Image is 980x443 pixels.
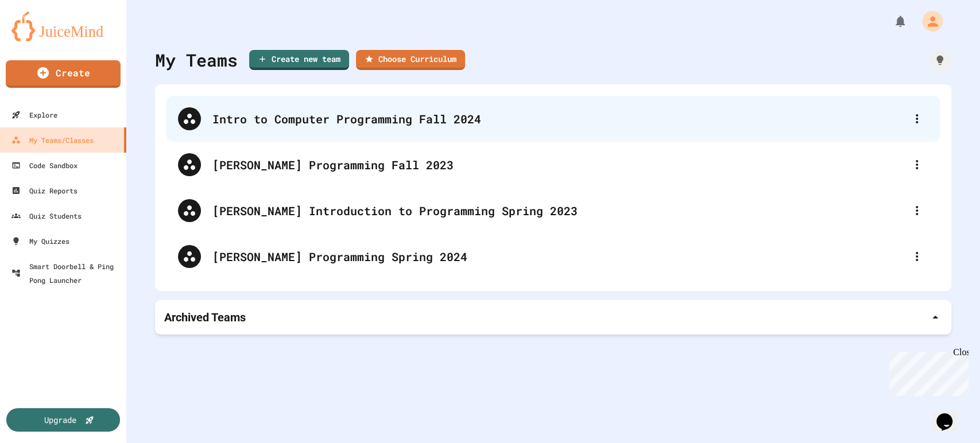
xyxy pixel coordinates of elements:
div: Code Sandbox [11,158,78,172]
div: Intro to Computer Programming Fall 2024 [212,110,905,127]
div: Smart Doorbell & Ping Pong Launcher [11,259,122,287]
div: My Quizzes [11,234,69,248]
div: [PERSON_NAME] Introduction to Programming Spring 2023 [212,202,905,219]
div: Quiz Students [11,209,82,223]
a: Create [6,60,121,88]
div: Explore [11,108,57,122]
div: My Teams [155,47,238,73]
iframe: chat widget [885,347,969,396]
a: Choose Curriculum [356,50,465,70]
div: Quiz Reports [11,184,78,197]
div: [PERSON_NAME] Programming Spring 2024 [212,248,905,265]
div: Chat with us now!Close [5,5,79,73]
div: My Teams/Classes [11,133,94,147]
div: [PERSON_NAME] Introduction to Programming Spring 2023 [166,188,940,234]
div: [PERSON_NAME] Programming Fall 2023 [166,142,940,188]
div: [PERSON_NAME] Programming Fall 2023 [212,156,905,173]
div: My Notifications [872,11,910,31]
div: Intro to Computer Programming Fall 2024 [166,96,940,142]
div: [PERSON_NAME] Programming Spring 2024 [166,234,940,279]
img: logo-orange.svg [11,11,115,41]
p: Archived Teams [164,309,246,325]
iframe: chat widget [932,397,969,432]
div: Upgrade [44,414,76,426]
div: How it works [928,49,951,72]
div: My Account [910,8,946,34]
a: Create new team [249,50,349,70]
